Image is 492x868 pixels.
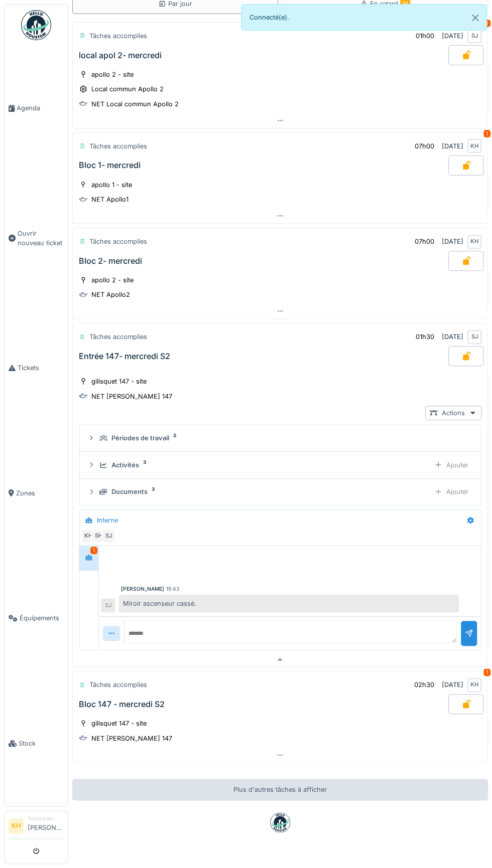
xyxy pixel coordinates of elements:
button: Close [464,5,486,31]
div: KH [467,139,481,153]
div: Miroir ascenseur cassé. [119,595,459,612]
div: NET Apollo2 [91,290,130,299]
div: 01h30 [416,332,434,341]
span: Agenda [17,103,64,113]
div: Tâches accomplies [89,332,147,341]
a: Ouvrir nouveau ticket [5,171,68,306]
div: SJ [101,598,115,612]
div: KH [467,235,481,249]
a: Équipements [5,556,68,681]
div: [DATE] [442,31,463,41]
div: Tâches accomplies [89,237,147,246]
a: Agenda [5,46,68,171]
div: Ajouter [430,458,473,472]
a: Tickets [5,305,68,431]
div: NET Local commun Apollo 2 [91,99,179,109]
summary: Activités3Ajouter [83,456,477,474]
span: Tickets [18,363,64,373]
div: [DATE] [442,332,463,341]
div: NET [PERSON_NAME] 147 [91,392,172,401]
a: Zones [5,431,68,556]
span: Stock [19,739,64,748]
li: KH [9,818,24,833]
div: SJ [467,29,481,43]
div: Local commun Apollo 2 [91,84,164,94]
div: 1 [90,547,97,554]
div: Bloc 2- mercredi [79,256,142,266]
div: Plus d'autres tâches à afficher [72,779,488,800]
span: Ouvrir nouveau ticket [18,229,64,248]
div: Périodes de travail [111,433,169,443]
div: Connecté(e). [241,4,487,31]
li: [PERSON_NAME] [28,815,64,836]
div: 1 [483,130,490,137]
a: KH Technicien[PERSON_NAME] [9,815,64,839]
div: [PERSON_NAME] [121,585,164,593]
summary: Documents3Ajouter [83,483,477,501]
div: 01h00 [416,31,434,41]
div: Bloc 147 - mercredi S2 [79,700,165,709]
div: Ajouter [430,484,473,499]
div: Technicien [28,815,64,822]
div: [DATE] [442,141,463,151]
div: NET Apollo1 [91,195,129,204]
div: 02h30 [414,680,434,689]
div: 1 [483,20,490,27]
summary: Périodes de travail2 [83,429,477,447]
div: apollo 2 - site [91,275,134,285]
span: Équipements [20,613,64,623]
div: Interne [97,515,118,525]
div: SJ [467,330,481,344]
div: KH [81,529,95,543]
div: KH [467,678,481,692]
div: apollo 1 - site [91,180,132,190]
img: badge-BVDL4wpA.svg [270,812,290,832]
div: Tâches accomplies [89,141,147,151]
div: Entrée 147- mercredi S2 [79,352,170,361]
div: [DATE] [442,680,463,689]
div: gilisquet 147 - site [91,377,147,386]
div: Tâches accomplies [89,31,147,41]
div: Documents [111,487,148,496]
a: Stock [5,681,68,806]
div: Activités [111,460,139,470]
div: local apol 2- mercredi [79,51,162,60]
span: Zones [16,488,64,498]
div: 1 [483,668,490,676]
div: 07h00 [415,141,434,151]
div: Tâches accomplies [89,680,147,689]
div: SH [91,529,105,543]
div: 15:43 [166,585,179,593]
div: SJ [101,529,115,543]
img: Badge_color-CXgf-gQk.svg [21,10,51,40]
div: Bloc 1- mercredi [79,160,141,170]
div: [DATE] [442,237,463,246]
div: NET [PERSON_NAME] 147 [91,734,172,743]
div: gilisquet 147 - site [91,719,147,728]
div: apollo 2 - site [91,70,134,79]
div: 07h00 [415,237,434,246]
div: Actions [425,406,481,420]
